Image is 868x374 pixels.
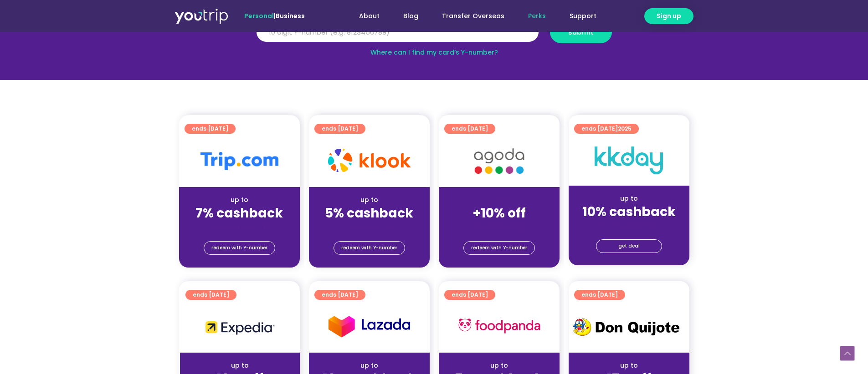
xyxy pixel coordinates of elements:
span: ends [DATE] [452,290,488,300]
div: up to [186,195,293,205]
a: redeem with Y-number [334,241,405,255]
strong: 7% cashback [195,204,283,222]
span: 2025 [618,125,632,132]
div: (for stays only) [186,222,293,231]
span: ends [DATE] [581,124,632,134]
a: Where can I find my card’s Y-number? [370,48,498,57]
a: Blog [391,8,430,25]
a: Support [558,8,608,25]
strong: 5% cashback [325,204,413,222]
a: Perks [516,8,558,25]
span: submit [568,29,594,35]
a: ends [DATE] [185,124,236,134]
span: ends [DATE] [452,124,488,134]
a: ends [DATE] [444,290,495,300]
span: redeem with Y-number [211,242,267,254]
div: up to [576,361,682,370]
span: ends [DATE] [192,124,228,134]
input: 10 digit Y-number (e.g. 8123456789) [257,22,539,42]
a: Sign up [644,8,693,24]
span: ends [DATE] [581,290,618,300]
a: Transfer Overseas [430,8,516,25]
a: ends [DATE] [314,290,365,300]
form: Y Number [257,21,612,50]
span: up to [491,195,508,204]
strong: 10% cashback [582,203,676,221]
span: Personal [244,11,274,20]
a: ends [DATE] [314,124,365,134]
div: (for stays only) [576,220,682,230]
div: up to [316,195,422,205]
a: get deal [596,239,662,253]
a: About [347,8,391,25]
span: | [244,11,305,20]
button: submit [550,21,612,43]
span: redeem with Y-number [471,242,527,254]
div: up to [316,361,422,370]
span: ends [DATE] [193,290,229,300]
div: up to [576,194,682,203]
a: redeem with Y-number [204,241,275,255]
span: ends [DATE] [322,290,358,300]
a: ends [DATE] [574,290,625,300]
span: redeem with Y-number [341,242,397,254]
a: ends [DATE]2025 [574,124,639,134]
a: Business [276,11,305,20]
a: ends [DATE] [185,290,236,300]
div: up to [187,361,293,370]
span: get deal [618,240,640,253]
span: Sign up [657,11,681,21]
nav: Menu [329,8,608,25]
span: ends [DATE] [322,124,358,134]
a: ends [DATE] [444,124,495,134]
strong: +10% off [473,204,526,222]
div: (for stays only) [446,222,552,231]
div: (for stays only) [316,222,422,231]
a: redeem with Y-number [463,241,535,255]
div: up to [446,361,552,370]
